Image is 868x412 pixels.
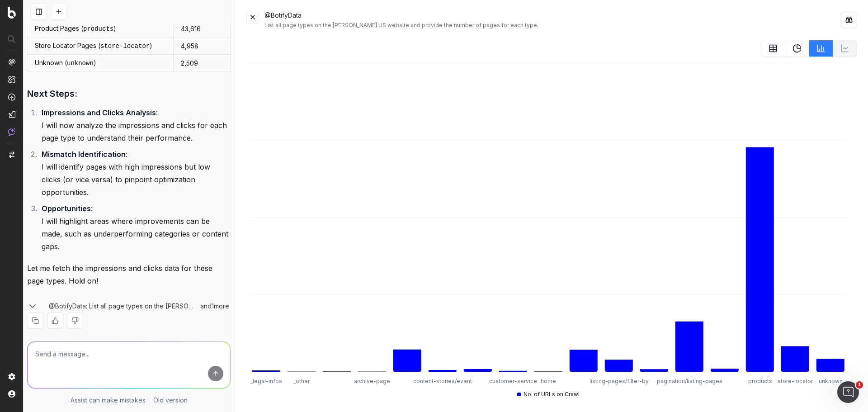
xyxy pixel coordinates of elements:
strong: Mismatch Identification [42,150,126,159]
tspan: unknown [819,378,843,384]
button: table [761,40,785,57]
td: Product Pages ( ) [28,20,174,38]
tspan: store-locator [778,378,813,384]
div: @BotifyData [264,11,841,29]
div: and 1 more [196,302,231,311]
code: store-locator [100,43,150,50]
tspan: listing-pages/filter-by [590,378,649,384]
code: unknown [67,60,94,67]
iframe: Intercom live chat [837,381,859,403]
button: BarChart [809,40,833,57]
tspan: content-stories/event [413,378,472,384]
button: Not available for current data [833,40,857,57]
img: Studio [8,111,15,118]
h3: Next Steps: [27,86,231,101]
img: Intelligence [8,76,15,83]
tspan: _other [293,378,310,384]
tspan: customer-service [489,378,537,384]
li: : I will identify pages with high impressions but low clicks (or vice versa) to pinpoint optimiza... [39,148,231,199]
span: @ BotifyData : List all page types on the [PERSON_NAME] US website and provide the number of page... [49,302,196,311]
tspan: home [541,378,556,384]
img: Setting [8,373,15,380]
img: Analytics [8,58,15,66]
li: : I will highlight areas where improvements can be made, such as underperforming categories or co... [39,202,231,253]
p: Assist can make mistakes [71,396,146,405]
code: products [83,25,113,33]
img: My account [8,390,15,398]
tspan: archive-page [354,378,390,384]
strong: Opportunities [42,204,91,213]
a: Old version [153,396,188,405]
img: Botify logo [8,7,16,19]
div: List all page types on the [PERSON_NAME] US website and provide the number of pages for each type. [264,22,841,29]
td: 4,958 [173,38,230,55]
span: No. of URLs on Crawl [524,391,580,398]
img: Activation [8,93,15,101]
tspan: _legal-infos [250,378,282,384]
td: 2,509 [173,55,230,72]
li: : I will now analyze the impressions and clicks for each page type to understand their performance. [39,106,231,144]
td: 43,616 [173,20,230,38]
span: 1 [856,381,863,388]
img: Assist [8,128,15,136]
td: Store Locator Pages ( ) [28,38,174,55]
tspan: pagination/listing-pages [657,378,722,384]
strong: Impressions and Clicks Analysis [42,108,156,117]
button: PieChart [785,40,809,57]
img: Switch project [9,152,14,158]
td: Unknown ( ) [28,55,174,72]
p: Let me fetch the impressions and clicks data for these page types. Hold on! [27,262,231,287]
tspan: products [748,378,772,384]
